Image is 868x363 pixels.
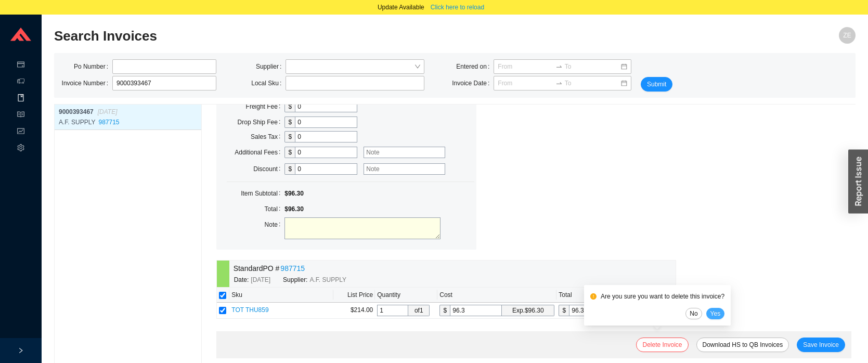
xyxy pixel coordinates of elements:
[246,99,285,114] label: Freight Fee
[803,340,839,350] span: Save Invoice
[335,305,373,315] div: $214.00
[251,76,286,90] label: Local Sku
[559,305,569,316] div: $
[265,217,285,232] label: Note
[253,162,284,176] label: Discount
[98,119,119,126] a: 987715
[555,63,563,70] span: swap-right
[364,163,445,175] input: Note
[55,105,201,130] a: 9000393467[DATE]A.F. SUPPLY987715
[59,108,94,115] span: 9000393467
[685,308,702,319] button: No
[555,80,563,87] span: swap-right
[238,115,285,129] label: Drop Ship Fee
[375,288,437,303] th: Quantity
[647,79,666,89] span: Submit
[17,124,24,140] span: fund
[17,107,24,124] span: read
[641,77,672,92] button: Submit
[284,147,295,158] div: $
[703,341,783,348] a: Download HS to QB Invoices
[251,275,270,285] span: [DATE]
[284,163,295,175] div: $
[636,338,688,352] button: Delete Invoice
[59,119,95,126] span: A.F. SUPPLY
[98,108,118,115] span: [DATE]
[256,59,286,74] label: Supplier
[498,61,553,72] input: From
[590,293,597,300] span: exclamation-circle
[54,27,655,45] h2: Search Invoices
[706,308,725,319] button: Yes
[241,186,284,201] label: Item Subtotal
[235,145,284,160] label: Additional Fees
[555,63,563,70] span: to
[284,190,304,197] span: $96.30
[17,57,24,74] span: credit-card
[333,288,375,303] th: List Price
[234,263,375,275] div: Standard PO #
[280,263,305,275] a: 987715
[284,131,295,142] div: $
[565,61,620,72] input: To
[74,59,112,74] label: Po Number
[284,101,295,112] div: $
[364,147,445,158] input: Note
[797,338,845,352] button: Save Invoice
[309,275,346,285] span: A.F. SUPPLY
[452,76,494,90] label: Invoice Date
[231,306,268,314] span: TOT THU859
[431,2,484,12] span: Click here to reload
[62,76,112,90] label: Invoice Number
[565,78,620,88] input: To
[234,275,375,285] div: Date: Supplier:
[696,338,789,352] button: Download HS to QB Invoices
[590,291,724,302] div: Are you sure you want to delete this invoice?
[284,205,304,213] span: $96.30
[265,202,285,216] label: Total
[437,288,556,303] th: Cost
[229,288,333,303] th: Sku
[498,78,553,88] input: From
[439,305,450,316] div: $
[556,288,676,303] th: Total
[690,308,697,319] span: No
[408,305,429,316] span: of 1
[17,140,24,157] span: setting
[18,347,24,354] span: right
[710,308,721,319] span: Yes
[17,90,24,107] span: book
[843,27,851,44] span: ZE
[251,129,284,144] label: Sales Tax
[512,305,544,316] div: Exp. $96.30
[555,80,563,87] span: to
[284,116,295,128] div: $
[642,340,682,350] span: Delete Invoice
[456,59,494,74] label: Entered on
